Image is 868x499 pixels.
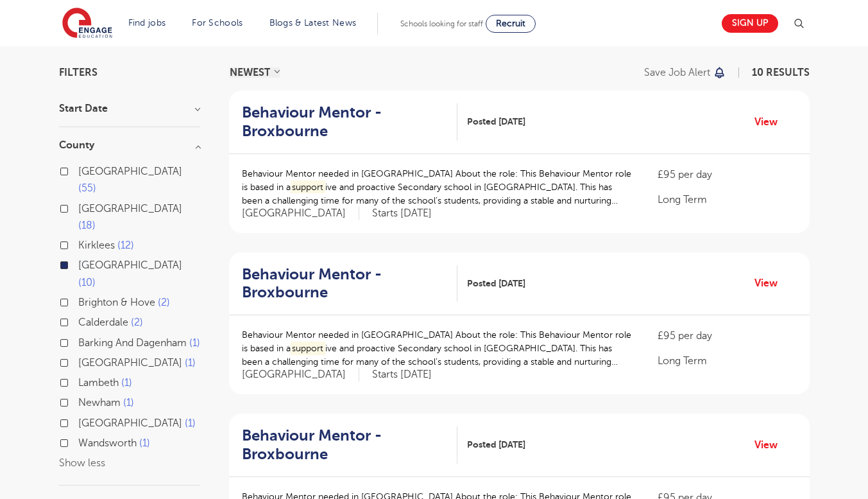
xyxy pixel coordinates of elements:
span: Calderdale [78,317,128,328]
img: Engage Education [62,8,112,40]
span: Wandsworth [78,437,137,449]
mark: support [291,342,326,355]
span: Brighton & Hove [78,297,155,308]
h2: Behaviour Mentor - Broxbourne [242,426,447,464]
p: Long Term [658,192,796,207]
input: Wandsworth 1 [78,437,87,446]
input: Newham 1 [78,397,87,405]
button: Save job alert [644,67,727,78]
a: View [754,437,787,453]
mark: support [291,180,326,194]
p: Behaviour Mentor needed in [GEOGRAPHIC_DATA] About the role: This Behaviour Mentor role is based ... [242,328,633,369]
span: 10 [78,277,96,288]
button: Show less [59,457,105,469]
span: [GEOGRAPHIC_DATA] [78,203,182,214]
a: Recruit [486,15,536,33]
input: [GEOGRAPHIC_DATA] 10 [78,259,87,268]
span: Newham [78,397,121,408]
p: Starts [DATE] [372,368,432,381]
a: Behaviour Mentor - Broxbourne [242,103,457,141]
span: [GEOGRAPHIC_DATA] [78,166,182,177]
span: 10 RESULTS [752,67,810,78]
p: Behaviour Mentor needed in [GEOGRAPHIC_DATA] About the role: This Behaviour Mentor role is based ... [242,167,633,207]
input: Brighton & Hove 2 [78,297,87,305]
span: 55 [78,182,96,194]
span: Kirklees [78,240,115,251]
span: Filters [59,67,98,78]
a: Find jobs [128,18,166,28]
h3: County [59,140,200,150]
p: Starts [DATE] [372,207,432,220]
span: Lambeth [78,377,119,389]
span: Posted [DATE] [467,277,525,290]
input: Calderdale 2 [78,317,87,325]
h2: Behaviour Mentor - Broxbourne [242,103,447,141]
span: Posted [DATE] [467,438,525,451]
p: £95 per day [658,328,796,344]
p: Save job alert [644,67,710,78]
a: Sign up [722,14,778,33]
a: Behaviour Mentor - Broxbourne [242,426,457,464]
a: For Schools [192,18,243,28]
span: [GEOGRAPHIC_DATA] [78,417,182,429]
span: 1 [185,357,196,369]
span: 1 [185,417,196,429]
span: [GEOGRAPHIC_DATA] [78,357,182,369]
a: Behaviour Mentor - Broxbourne [242,265,457,302]
span: Recruit [496,19,525,28]
a: View [754,114,787,130]
span: 2 [158,297,170,308]
input: Lambeth 1 [78,377,87,385]
span: [GEOGRAPHIC_DATA] [242,207,359,220]
p: £95 per day [658,167,796,182]
a: Blogs & Latest News [269,18,357,28]
input: Barking And Dagenham 1 [78,337,87,346]
h3: Start Date [59,103,200,114]
span: Schools looking for staff [400,19,483,28]
span: 1 [123,397,134,408]
a: View [754,275,787,292]
span: Posted [DATE] [467,115,525,128]
span: 1 [139,437,150,449]
span: [GEOGRAPHIC_DATA] [78,259,182,271]
span: Barking And Dagenham [78,337,187,349]
h2: Behaviour Mentor - Broxbourne [242,265,447,302]
span: 2 [131,317,143,328]
input: [GEOGRAPHIC_DATA] 1 [78,417,87,426]
span: [GEOGRAPHIC_DATA] [242,368,359,381]
span: 1 [189,337,200,349]
span: 1 [121,377,132,389]
span: 18 [78,220,96,231]
input: [GEOGRAPHIC_DATA] 18 [78,203,87,211]
p: Long Term [658,353,796,369]
input: [GEOGRAPHIC_DATA] 1 [78,357,87,365]
span: 12 [117,240,134,251]
input: Kirklees 12 [78,240,87,248]
input: [GEOGRAPHIC_DATA] 55 [78,166,87,174]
